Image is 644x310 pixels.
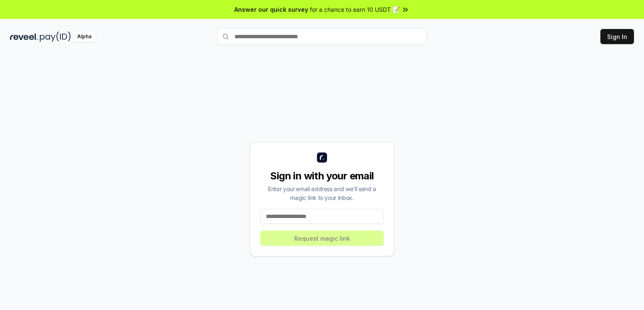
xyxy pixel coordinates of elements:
span: for a chance to earn 10 USDT 📝 [310,5,400,14]
img: reveel_dark [10,32,38,42]
img: pay_id [40,32,71,42]
button: Sign In [600,29,634,44]
div: Enter your email address and we’ll send a magic link to your inbox. [260,184,384,202]
div: Alpha [73,32,96,42]
span: Answer our quick survey [234,5,308,14]
img: logo_small [317,152,327,163]
div: Sign in with your email [260,169,384,183]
